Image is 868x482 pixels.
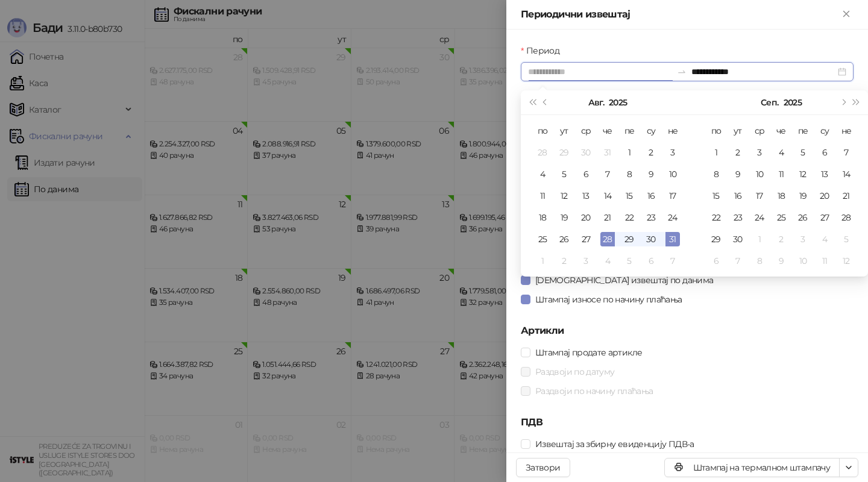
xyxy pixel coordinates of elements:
[774,145,788,160] div: 4
[530,346,647,359] span: Штампај продате артикле
[535,232,550,246] div: 25
[752,167,767,181] div: 10
[644,210,658,225] div: 23
[839,167,854,181] div: 14
[770,142,792,163] td: 2025-09-04
[727,142,749,163] td: 2025-09-02
[521,7,839,22] div: Периодични извештај
[817,145,832,160] div: 6
[814,228,835,250] td: 2025-10-04
[814,120,835,142] th: су
[553,228,575,250] td: 2025-08-26
[622,210,637,225] div: 22
[530,437,699,451] span: Извештај за збирну евиденцију ПДВ-а
[731,210,745,225] div: 23
[839,7,854,22] button: Close
[770,250,792,272] td: 2025-10-09
[770,207,792,228] td: 2025-09-25
[814,163,835,185] td: 2025-09-13
[749,228,770,250] td: 2025-10-01
[814,185,835,207] td: 2025-09-20
[532,120,553,142] th: по
[597,250,618,272] td: 2025-09-04
[579,210,593,225] div: 20
[835,163,857,185] td: 2025-09-14
[600,232,615,246] div: 28
[817,189,832,203] div: 20
[618,163,640,185] td: 2025-08-08
[662,250,684,272] td: 2025-09-07
[535,145,550,160] div: 28
[705,142,727,163] td: 2025-09-01
[705,120,727,142] th: по
[618,207,640,228] td: 2025-08-22
[622,254,637,268] div: 5
[850,90,863,114] button: Следећа година (Control + right)
[535,167,550,181] div: 4
[749,142,770,163] td: 2025-09-03
[557,167,571,181] div: 5
[705,163,727,185] td: 2025-09-08
[662,207,684,228] td: 2025-08-24
[557,189,571,203] div: 12
[665,232,680,246] div: 31
[575,120,597,142] th: ср
[640,250,662,272] td: 2025-09-06
[727,185,749,207] td: 2025-09-16
[752,145,767,160] div: 3
[597,120,618,142] th: че
[709,145,723,160] div: 1
[774,167,788,181] div: 11
[579,145,593,160] div: 30
[665,210,680,225] div: 24
[597,228,618,250] td: 2025-08-28
[532,142,553,163] td: 2025-07-28
[817,232,832,246] div: 4
[814,142,835,163] td: 2025-09-06
[532,163,553,185] td: 2025-08-04
[640,163,662,185] td: 2025-08-09
[640,207,662,228] td: 2025-08-23
[575,228,597,250] td: 2025-08-27
[749,163,770,185] td: 2025-09-10
[770,120,792,142] th: че
[792,120,814,142] th: пе
[835,228,857,250] td: 2025-10-05
[796,254,810,268] div: 10
[677,67,687,77] span: swap-right
[640,228,662,250] td: 2025-08-30
[575,185,597,207] td: 2025-08-13
[770,228,792,250] td: 2025-10-02
[532,185,553,207] td: 2025-08-11
[665,254,680,268] div: 7
[835,142,857,163] td: 2025-09-07
[731,167,745,181] div: 9
[796,167,810,181] div: 12
[532,250,553,272] td: 2025-09-01
[557,145,571,160] div: 29
[709,167,723,181] div: 8
[731,189,745,203] div: 16
[727,163,749,185] td: 2025-09-09
[618,185,640,207] td: 2025-08-15
[784,90,802,114] button: Изабери годину
[622,189,637,203] div: 15
[530,274,718,287] span: [DEMOGRAPHIC_DATA] извештај по данима
[839,232,854,246] div: 5
[792,163,814,185] td: 2025-09-12
[640,120,662,142] th: су
[597,163,618,185] td: 2025-08-07
[774,254,788,268] div: 9
[644,232,658,246] div: 30
[618,120,640,142] th: пе
[579,254,593,268] div: 3
[749,185,770,207] td: 2025-09-17
[622,145,637,160] div: 1
[575,250,597,272] td: 2025-09-03
[814,250,835,272] td: 2025-10-11
[644,189,658,203] div: 16
[752,210,767,225] div: 24
[516,458,570,477] button: Затвори
[752,189,767,203] div: 17
[575,163,597,185] td: 2025-08-06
